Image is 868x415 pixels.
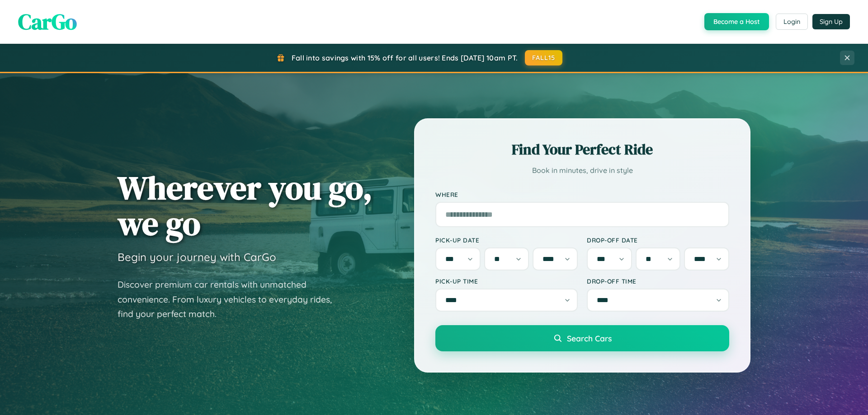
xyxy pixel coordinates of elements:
label: Drop-off Time [587,277,729,285]
button: Sign Up [812,14,850,29]
label: Pick-up Date [435,236,578,244]
h1: Wherever you go, we go [118,170,373,241]
h3: Begin your journey with CarGo [118,250,276,264]
span: CarGo [18,7,77,37]
p: Book in minutes, drive in style [435,164,729,177]
span: Search Cars [567,333,612,343]
button: Login [776,14,808,30]
button: FALL15 [525,50,563,65]
h2: Find Your Perfect Ride [435,140,729,159]
button: Become a Host [704,13,769,30]
label: Pick-up Time [435,277,578,285]
label: Where [435,191,729,198]
button: Search Cars [435,325,729,351]
p: Discover premium car rentals with unmatched convenience. From luxury vehicles to everyday rides, ... [118,277,344,322]
span: Fall into savings with 15% off for all users! Ends [DATE] 10am PT. [292,53,518,62]
label: Drop-off Date [587,236,729,244]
